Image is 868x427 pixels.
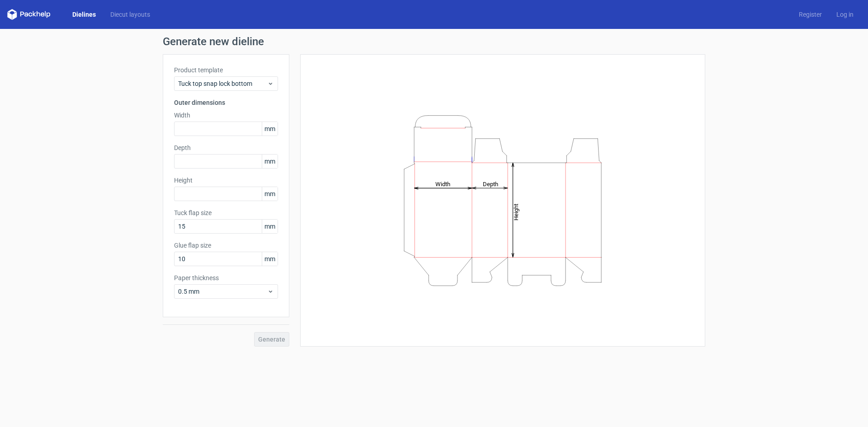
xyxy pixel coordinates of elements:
label: Depth [174,143,278,152]
span: mm [262,155,278,168]
tspan: Width [435,180,450,187]
label: Glue flap size [174,241,278,250]
span: mm [262,187,278,201]
a: Register [792,10,829,19]
h3: Outer dimensions [174,98,278,107]
tspan: Height [513,203,519,220]
span: mm [262,252,278,266]
span: 0.5 mm [178,287,267,296]
label: Product template [174,66,278,75]
h1: Generate new dieline [163,36,705,47]
span: Tuck top snap lock bottom [178,79,267,88]
label: Tuck flap size [174,208,278,217]
a: Diecut layouts [103,10,157,19]
label: Paper thickness [174,273,278,282]
a: Dielines [65,10,103,19]
label: Height [174,176,278,185]
label: Width [174,111,278,120]
span: mm [262,122,278,136]
a: Log in [829,10,861,19]
tspan: Depth [483,180,498,187]
span: mm [262,220,278,233]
